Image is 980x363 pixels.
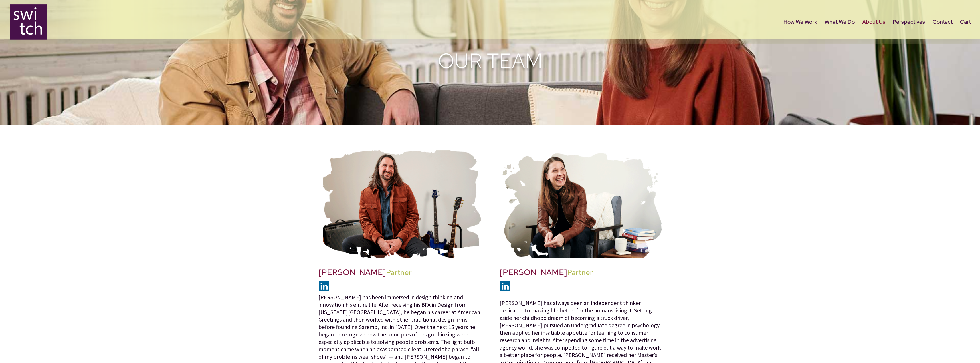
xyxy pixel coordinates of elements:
a: About Us [862,20,885,44]
img: joe-bio-pic [318,150,481,258]
span: Partner [567,268,593,277]
a: Contact [933,20,953,44]
a: How We Work [783,20,817,44]
h2: [PERSON_NAME] [500,268,662,280]
a: What We Do [825,20,855,44]
a: Cart [960,20,971,44]
h1: Our TEAM [318,49,662,76]
h2: [PERSON_NAME] [318,268,481,280]
span: Partner [386,268,412,277]
a: Perspectives [893,20,925,44]
img: kathy-bio-pic [500,150,662,258]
